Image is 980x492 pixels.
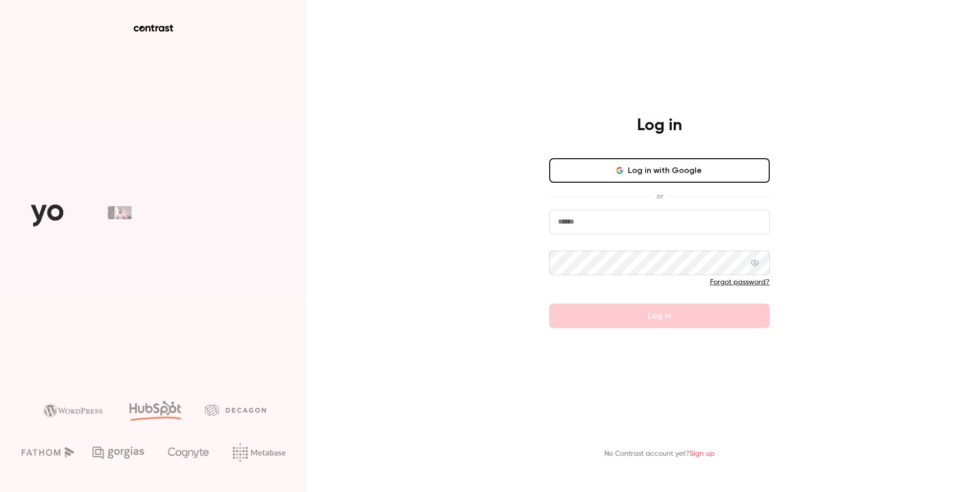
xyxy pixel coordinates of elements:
[651,191,668,202] span: or
[604,449,715,459] p: No Contrast account yet?
[690,450,715,457] a: Sign up
[549,158,770,183] button: Log in with Google
[637,115,682,136] h4: Log in
[710,279,770,286] a: Forgot password?
[205,404,266,415] img: decagon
